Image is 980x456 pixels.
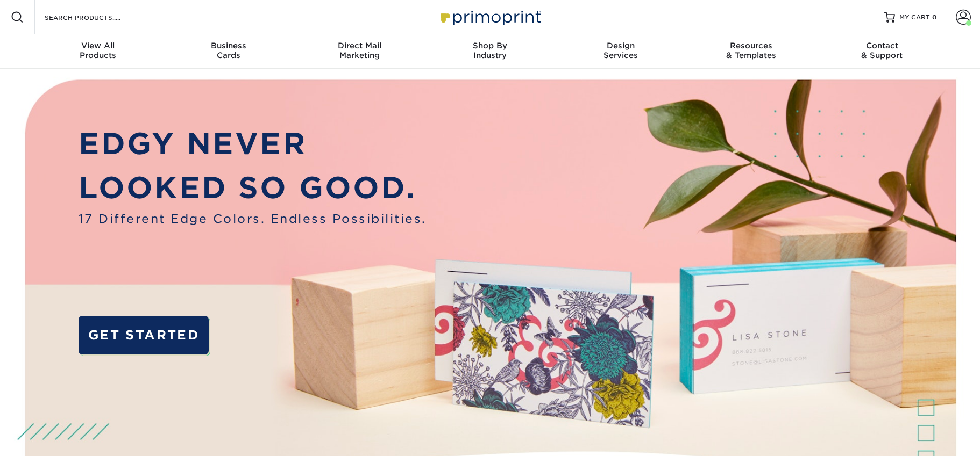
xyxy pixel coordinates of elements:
input: SEARCH PRODUCTS..... [44,11,148,24]
div: Products [33,41,164,60]
span: Design [555,41,686,50]
span: Contact [816,41,947,50]
a: DesignServices [555,34,686,69]
p: LOOKED SO GOOD. [79,166,427,210]
span: Direct Mail [294,41,425,50]
div: Cards [164,41,294,60]
span: MY CART [899,13,930,22]
span: Business [164,41,294,50]
a: BusinessCards [164,34,294,69]
a: Direct MailMarketing [294,34,425,69]
a: Contact& Support [816,34,947,69]
p: EDGY NEVER [79,122,427,166]
a: Resources& Templates [686,34,816,69]
span: View All [33,41,164,50]
span: Shop By [425,41,556,50]
div: Marketing [294,41,425,60]
span: Resources [686,41,816,50]
span: 0 [932,13,937,21]
div: & Support [816,41,947,60]
a: Shop ByIndustry [425,34,556,69]
a: GET STARTED [79,316,209,354]
div: Industry [425,41,556,60]
img: Primoprint [436,5,544,28]
div: Services [555,41,686,60]
a: View AllProducts [33,34,164,69]
span: 17 Different Edge Colors. Endless Possibilities. [79,210,427,228]
div: & Templates [686,41,816,60]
